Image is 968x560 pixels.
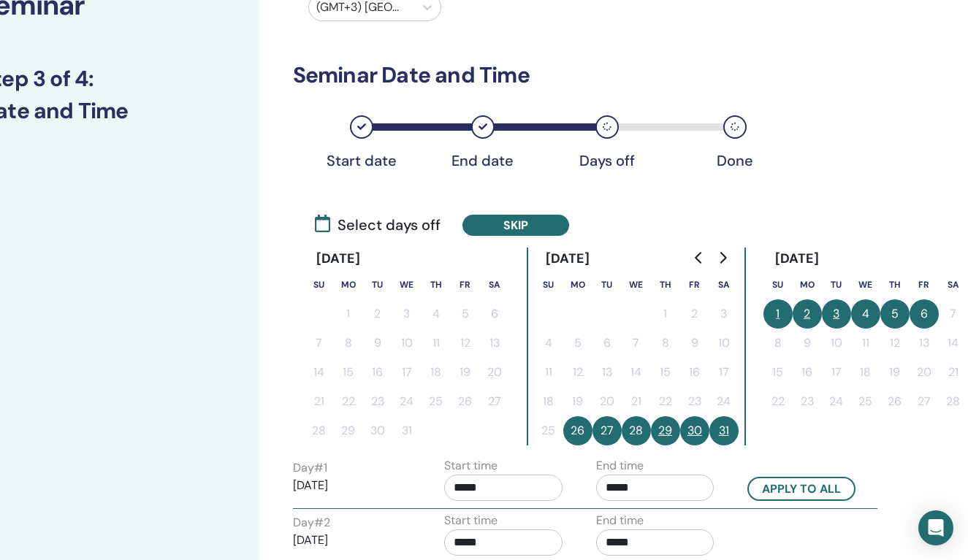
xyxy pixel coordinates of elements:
button: 26 [880,387,910,416]
label: Day # 1 [293,459,327,477]
button: Go to next month [711,243,734,272]
button: 24 [709,387,739,416]
button: 18 [422,358,451,387]
button: 22 [651,387,680,416]
button: 8 [334,329,363,358]
button: 26 [563,416,592,445]
button: 30 [680,416,709,445]
th: Thursday [651,270,680,299]
button: 31 [709,416,739,445]
button: 8 [763,329,793,358]
button: 18 [534,387,563,416]
p: [DATE] [293,477,411,494]
button: 15 [763,358,793,387]
div: [DATE] [305,248,373,270]
button: 23 [793,387,822,416]
div: [DATE] [534,248,602,270]
th: Sunday [763,270,793,299]
div: Start date [325,152,398,169]
button: 8 [651,329,680,358]
button: 14 [939,329,968,358]
th: Wednesday [392,270,422,299]
button: 10 [709,329,739,358]
h3: Seminar Date and Time [293,62,776,88]
button: 18 [851,358,880,387]
button: 1 [334,299,363,329]
button: 22 [763,387,793,416]
button: 23 [363,387,392,416]
button: 7 [939,299,968,329]
button: 23 [680,387,709,416]
button: 25 [534,416,563,445]
button: 19 [880,358,910,387]
button: 2 [680,299,709,329]
th: Tuesday [363,270,392,299]
th: Monday [334,270,363,299]
th: Saturday [709,270,739,299]
th: Thursday [880,270,910,299]
button: 17 [392,358,422,387]
button: 4 [422,299,451,329]
button: 9 [680,329,709,358]
button: 20 [592,387,622,416]
button: 22 [334,387,363,416]
button: 13 [480,329,509,358]
button: 15 [651,358,680,387]
p: [DATE] [293,532,411,549]
button: 4 [851,299,880,329]
button: 13 [592,358,622,387]
button: 27 [480,387,509,416]
button: 28 [622,416,651,445]
th: Tuesday [822,270,851,299]
button: 17 [822,358,851,387]
button: 24 [392,387,422,416]
th: Friday [451,270,480,299]
button: Skip [462,215,569,236]
th: Wednesday [851,270,880,299]
label: Start time [444,512,498,529]
button: 19 [563,387,592,416]
th: Sunday [534,270,563,299]
button: 14 [305,358,334,387]
button: 21 [305,387,334,416]
button: 16 [793,358,822,387]
label: End time [596,457,644,475]
button: 29 [334,416,363,445]
button: 11 [534,358,563,387]
th: Friday [910,270,939,299]
th: Thursday [422,270,451,299]
button: 16 [680,358,709,387]
button: 27 [910,387,939,416]
button: 20 [480,358,509,387]
button: 31 [392,416,422,445]
div: End date [446,152,519,169]
button: 4 [534,329,563,358]
button: 21 [939,358,968,387]
button: 28 [305,416,334,445]
label: Start time [444,457,498,475]
button: 5 [880,299,910,329]
button: 11 [851,329,880,358]
button: 21 [622,387,651,416]
button: 3 [822,299,851,329]
div: Done [698,152,771,169]
button: 27 [592,416,622,445]
button: 3 [392,299,422,329]
button: 28 [939,387,968,416]
button: 12 [451,329,480,358]
button: 12 [880,329,910,358]
th: Wednesday [622,270,651,299]
button: 16 [363,358,392,387]
button: 1 [763,299,793,329]
button: 13 [910,329,939,358]
button: 20 [910,358,939,387]
button: 6 [910,299,939,329]
label: End time [596,512,644,529]
button: 30 [363,416,392,445]
button: 11 [422,329,451,358]
th: Saturday [939,270,968,299]
button: 26 [451,387,480,416]
button: 10 [822,329,851,358]
button: 5 [563,329,592,358]
th: Friday [680,270,709,299]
